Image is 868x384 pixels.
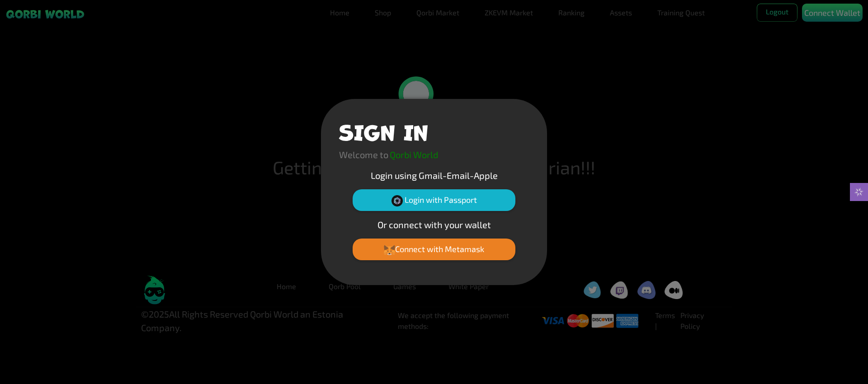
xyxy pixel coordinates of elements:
p: Or connect with your wallet [339,218,529,231]
p: Login using Gmail-Email-Apple [339,169,529,182]
h1: SIGN IN [339,117,428,144]
p: Qorbi World [390,148,438,161]
p: Welcome to [339,148,388,161]
button: Login with Passport [353,189,515,211]
img: Passport Logo [392,195,403,206]
button: Connect with Metamask [353,239,515,260]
